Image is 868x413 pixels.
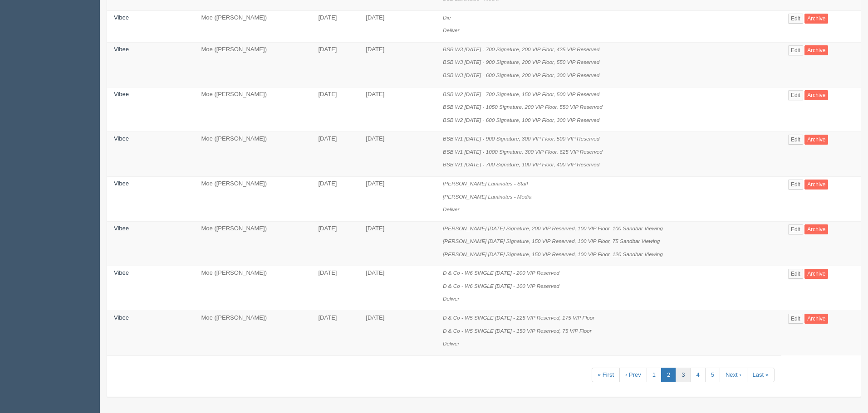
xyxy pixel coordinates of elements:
[311,311,359,356] td: [DATE]
[619,368,647,383] a: ‹ Prev
[676,368,691,383] a: 3
[195,10,312,42] td: Moe ([PERSON_NAME])
[443,340,459,346] i: Deliver
[705,368,720,383] a: 5
[195,42,312,87] td: Moe ([PERSON_NAME])
[443,104,603,110] i: BSB W2 [DATE] - 1050 Signature, 200 VIP Floor, 550 VIP Reserved
[804,224,828,234] a: Archive
[443,161,599,167] i: BSB W1 [DATE] - 700 Signature, 100 VIP Floor, 400 VIP Reserved
[443,136,599,141] i: BSB W1 [DATE] - 900 Signature, 300 VIP Floor, 500 VIP Reserved
[359,266,436,311] td: [DATE]
[443,59,599,65] i: BSB W3 [DATE] - 900 Signature, 200 VIP Floor, 550 VIP Reserved
[443,27,459,33] i: Deliver
[311,266,359,311] td: [DATE]
[443,315,594,321] i: D & Co - W5 SINGLE [DATE] - 225 VIP Reserved, 175 VIP Floor
[359,42,436,87] td: [DATE]
[788,269,803,279] a: Edit
[788,314,803,324] a: Edit
[311,221,359,266] td: [DATE]
[114,14,129,21] a: Vibee
[443,194,532,199] i: [PERSON_NAME] Laminates - Media
[195,176,312,221] td: Moe ([PERSON_NAME])
[804,269,828,279] a: Archive
[443,72,599,78] i: BSB W3 [DATE] - 600 Signature, 200 VIP Floor, 300 VIP Reserved
[661,368,676,383] a: 2
[195,311,312,356] td: Moe ([PERSON_NAME])
[788,224,803,234] a: Edit
[443,328,592,334] i: D & Co - W5 SINGLE [DATE] - 150 VIP Reserved, 75 VIP Floor
[443,180,528,186] i: [PERSON_NAME] Laminates - Staff
[359,176,436,221] td: [DATE]
[359,10,436,42] td: [DATE]
[443,238,660,244] i: [PERSON_NAME] [DATE] Signature, 150 VIP Reserved, 100 VIP Floor, 75 Sandbar Viewing
[804,45,828,55] a: Archive
[311,10,359,42] td: [DATE]
[720,368,747,383] a: Next ›
[311,87,359,132] td: [DATE]
[804,14,828,24] a: Archive
[114,46,129,53] a: Vibee
[114,180,129,187] a: Vibee
[359,311,436,356] td: [DATE]
[359,132,436,177] td: [DATE]
[804,135,828,145] a: Archive
[195,221,312,266] td: Moe ([PERSON_NAME])
[359,87,436,132] td: [DATE]
[443,91,599,97] i: BSB W2 [DATE] - 700 Signature, 150 VIP Floor, 500 VIP Reserved
[195,132,312,177] td: Moe ([PERSON_NAME])
[443,296,459,301] i: Deliver
[195,266,312,311] td: Moe ([PERSON_NAME])
[114,225,129,232] a: Vibee
[788,90,803,100] a: Edit
[788,180,803,189] a: Edit
[443,270,559,276] i: D & Co - W6 SINGLE [DATE] - 200 VIP Reserved
[788,135,803,145] a: Edit
[114,314,129,321] a: Vibee
[311,176,359,221] td: [DATE]
[804,90,828,100] a: Archive
[311,132,359,177] td: [DATE]
[443,149,603,155] i: BSB W1 [DATE] - 1000 Signature, 300 VIP Floor, 625 VIP Reserved
[359,221,436,266] td: [DATE]
[114,135,129,142] a: Vibee
[311,42,359,87] td: [DATE]
[195,87,312,132] td: Moe ([PERSON_NAME])
[443,46,599,52] i: BSB W3 [DATE] - 700 Signature, 200 VIP Floor, 425 VIP Reserved
[443,283,559,289] i: D & Co - W6 SINGLE [DATE] - 100 VIP Reserved
[747,368,775,383] a: Last »
[690,368,705,383] a: 4
[592,368,620,383] a: « First
[443,251,663,257] i: [PERSON_NAME] [DATE] Signature, 150 VIP Reserved, 100 VIP Floor, 120 Sandbar Viewing
[443,15,451,20] i: Die
[788,45,803,55] a: Edit
[443,225,663,231] i: [PERSON_NAME] [DATE] Signature, 200 VIP Reserved, 100 VIP Floor, 100 Sandbar Viewing
[788,14,803,24] a: Edit
[804,180,828,189] a: Archive
[443,117,599,123] i: BSB W2 [DATE] - 600 Signature, 100 VIP Floor, 300 VIP Reserved
[647,368,662,383] a: 1
[443,206,459,212] i: Deliver
[114,91,129,97] a: Vibee
[804,314,828,324] a: Archive
[114,269,129,276] a: Vibee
